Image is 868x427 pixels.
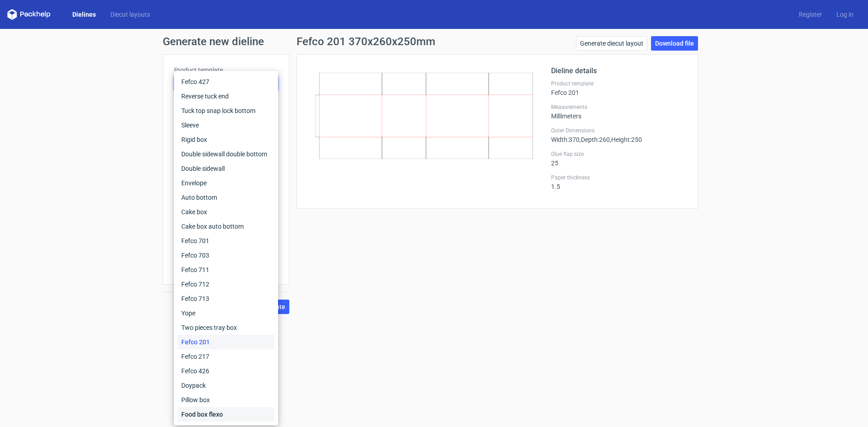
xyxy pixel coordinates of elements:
[178,190,274,205] div: Auto bottom
[103,10,157,19] a: Diecut layouts
[610,136,642,143] span: , Height : 250
[178,89,274,103] div: Reverse tuck end
[174,66,278,75] label: Product template
[178,364,274,378] div: Fefco 426
[178,393,274,407] div: Pillow box
[178,320,274,335] div: Two pieces tray box
[551,150,687,167] div: 25
[178,349,274,364] div: Fefco 217
[178,161,274,176] div: Double sidewall
[580,136,610,143] span: , Depth : 260
[551,66,687,76] h2: Dieline details
[178,277,274,291] div: Fefco 712
[178,132,274,147] div: Rigid box
[65,10,103,19] a: Dielines
[178,306,274,320] div: Yope
[551,80,687,87] label: Product template
[178,248,274,263] div: Fefco 703
[178,103,274,118] div: Tuck top snap lock bottom
[829,10,861,19] a: Log in
[178,75,274,89] div: Fefco 427
[178,118,274,132] div: Sleeve
[651,36,698,51] a: Download file
[178,205,274,219] div: Cake box
[551,127,687,134] label: Outer Dimensions
[551,103,687,120] div: Millimeters
[551,174,687,181] label: Paper thickness
[576,36,647,51] a: Generate diecut layout
[178,291,274,306] div: Fefco 713
[792,10,829,19] a: Register
[178,234,274,248] div: Fefco 701
[551,136,580,143] span: Width : 370
[178,335,274,349] div: Fefco 201
[178,147,274,161] div: Double sidewall double bottom
[551,103,687,111] label: Measurements
[178,407,274,422] div: Food box flexo
[551,174,687,190] div: 1.5
[551,80,687,96] div: Fefco 201
[297,36,435,47] h1: Fefco 201 370x260x250mm
[178,176,274,190] div: Envelope
[551,150,687,158] label: Glue flap size
[178,378,274,393] div: Doypack
[163,36,705,47] h1: Generate new dieline
[178,219,274,234] div: Cake box auto bottom
[178,263,274,277] div: Fefco 711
